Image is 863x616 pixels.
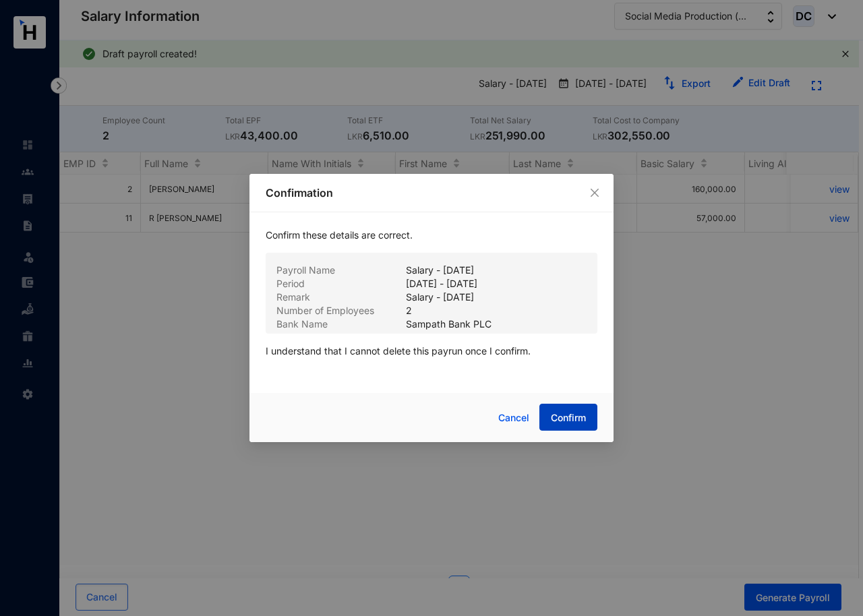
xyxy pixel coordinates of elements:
[276,264,406,277] p: Payroll Name
[498,410,529,425] span: Cancel
[587,185,602,200] button: Close
[266,185,597,201] p: Confirmation
[266,228,597,253] p: Confirm these details are correct.
[266,334,597,369] p: I understand that I cannot delete this payrun once I confirm.
[406,290,474,304] p: Salary - [DATE]
[406,264,474,277] p: Salary - [DATE]
[406,304,412,317] p: 2
[406,277,477,290] p: [DATE] - [DATE]
[539,404,597,431] button: Confirm
[551,411,586,425] span: Confirm
[276,304,406,317] p: Number of Employees
[276,290,406,304] p: Remark
[589,187,600,198] span: close
[488,404,539,431] button: Cancel
[276,317,406,331] p: Bank Name
[406,317,492,331] p: Sampath Bank PLC
[276,277,406,290] p: Period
